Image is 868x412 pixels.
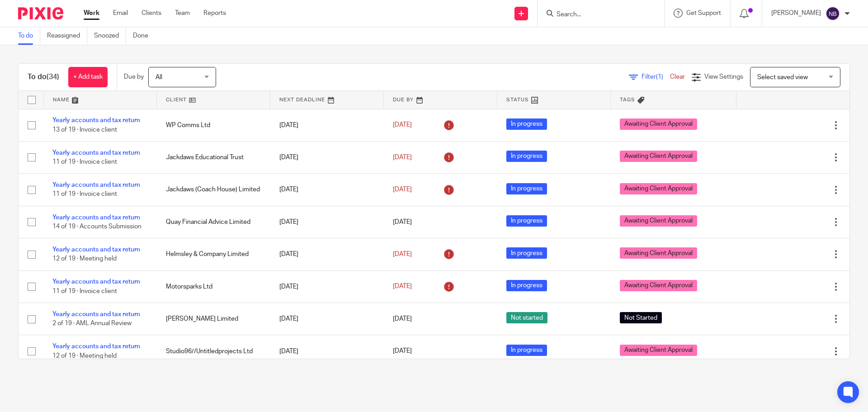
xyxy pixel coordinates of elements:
span: [DATE] [393,186,412,193]
span: Filter [642,74,670,80]
span: 11 of 19 · Invoice client [52,288,117,294]
td: Motorsparks Ltd [157,270,270,303]
a: Yearly accounts and tax return [52,117,140,123]
span: (34) [47,73,59,81]
a: Yearly accounts and tax return [52,214,140,221]
span: [DATE] [393,251,412,257]
span: Select saved view [757,74,808,81]
a: + Add task [68,67,108,87]
p: Due by [124,72,144,81]
span: Awaiting Client Approval [620,183,697,194]
span: [DATE] [393,219,412,225]
span: [DATE] [393,348,412,355]
span: 12 of 19 · Meeting held [52,353,117,359]
a: Email [113,9,128,18]
td: Helmsley & Company Limited [157,238,270,270]
img: svg%3E [826,6,840,21]
td: [DATE] [270,206,384,238]
span: Awaiting Client Approval [620,280,697,291]
span: In progress [506,215,547,227]
span: 2 of 19 · AML Annual Review [52,320,132,327]
td: Jackdaws Educational Trust [157,141,270,173]
span: In progress [506,118,547,130]
span: Not started [506,312,547,323]
td: WP Comms Ltd [157,109,270,141]
a: Yearly accounts and tax return [52,279,140,285]
td: [DATE] [270,238,384,270]
a: To do [18,27,40,45]
span: Tags [620,97,635,102]
span: Awaiting Client Approval [620,118,697,130]
td: [DATE] [270,141,384,173]
td: Studio96//Untitledprojects Ltd [157,335,270,367]
span: In progress [506,151,547,162]
span: In progress [506,247,547,259]
span: Awaiting Client Approval [620,215,697,227]
td: [DATE] [270,109,384,141]
span: View Settings [704,74,743,80]
p: [PERSON_NAME] [771,9,821,18]
span: [DATE] [393,122,412,128]
a: Team [175,9,190,18]
span: All [156,74,162,81]
a: Yearly accounts and tax return [52,182,140,188]
span: [DATE] [393,316,412,322]
a: Yearly accounts and tax return [52,343,140,350]
span: 14 of 19 · Accounts Submission [52,223,142,230]
td: Quay Financial Advice Limited [157,206,270,238]
span: Get Support [686,10,721,16]
td: [DATE] [270,335,384,367]
span: [DATE] [393,284,412,290]
img: Pixie [18,7,63,19]
a: Done [133,27,155,45]
span: (1) [656,74,663,80]
td: [DATE] [270,303,384,335]
td: [PERSON_NAME] Limited [157,303,270,335]
span: 11 of 19 · Invoice client [52,159,117,165]
span: In progress [506,183,547,194]
span: Awaiting Client Approval [620,151,697,162]
span: Awaiting Client Approval [620,345,697,356]
td: [DATE] [270,270,384,303]
a: Work [84,9,99,18]
span: [DATE] [393,154,412,161]
span: 11 of 19 · Invoice client [52,191,117,198]
span: In progress [506,345,547,356]
a: Snoozed [94,27,126,45]
input: Search [556,11,637,19]
span: Awaiting Client Approval [620,247,697,259]
td: Jackdaws (Coach House) Limited [157,174,270,206]
a: Yearly accounts and tax return [52,150,140,156]
span: 13 of 19 · Invoice client [52,127,117,133]
h1: To do [28,72,59,82]
td: [DATE] [270,174,384,206]
a: Yearly accounts and tax return [52,311,140,317]
a: Reports [203,9,226,18]
a: Clear [670,74,685,80]
span: In progress [506,280,547,291]
a: Clients [142,9,161,18]
span: Not Started [620,312,662,323]
a: Yearly accounts and tax return [52,246,140,253]
span: 12 of 19 · Meeting held [52,256,117,262]
a: Reassigned [47,27,87,45]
